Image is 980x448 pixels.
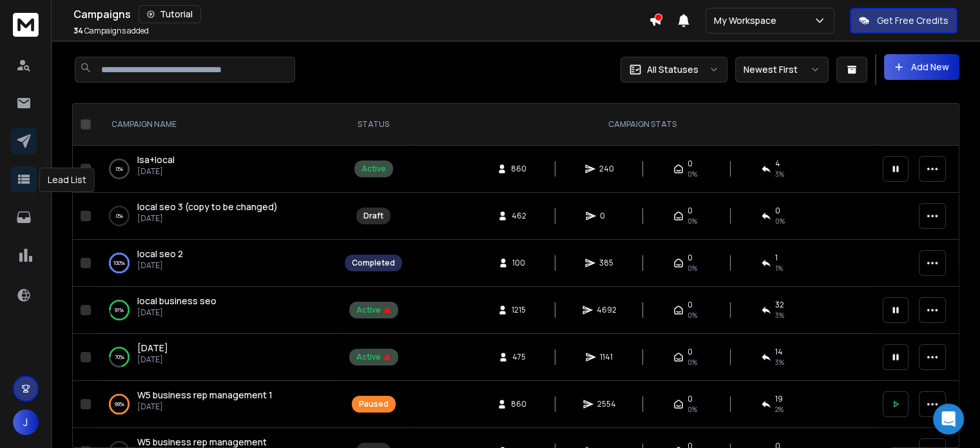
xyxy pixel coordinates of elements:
[410,104,875,146] th: CAMPAIGN STATS
[775,300,784,310] span: 32
[116,209,123,222] p: 0 %
[137,295,216,307] a: local business seo
[137,213,278,224] p: [DATE]
[933,404,964,434] div: Open Intercom Messenger
[687,394,693,404] span: 0
[775,216,785,226] span: 0%
[139,5,201,23] button: Tutorial
[73,5,649,23] div: Campaigns
[137,389,273,402] a: W5 business rep management 1
[850,8,957,34] button: Get Free Credits
[116,162,123,175] p: 0 %
[597,399,616,409] span: 2554
[359,399,389,409] div: Paused
[714,14,782,27] p: My Workspace
[775,263,783,273] span: 1 %
[687,206,693,216] span: 0
[13,409,39,435] button: J
[775,169,784,179] span: 3 %
[599,258,613,268] span: 385
[687,404,697,414] span: 0%
[775,253,778,263] span: 1
[137,307,216,318] p: [DATE]
[512,258,525,268] span: 100
[137,200,278,213] a: local seo 3 (copy to be changed)
[597,305,617,315] span: 4692
[137,248,183,260] span: local seo 2
[511,399,526,409] span: 860
[96,287,337,334] td: 91%local business seo[DATE]
[735,57,829,83] button: Newest First
[775,347,783,357] span: 14
[73,26,149,36] p: Campaigns added
[137,402,273,412] p: [DATE]
[137,342,168,355] a: [DATE]
[600,211,613,221] span: 0
[687,347,693,357] span: 0
[884,54,959,80] button: Add New
[113,257,125,269] p: 100 %
[687,263,697,273] span: 0%
[137,342,168,354] span: [DATE]
[115,351,124,364] p: 70 %
[511,164,526,174] span: 860
[137,355,168,365] p: [DATE]
[775,206,780,216] span: 0
[512,305,526,315] span: 1215
[512,211,526,221] span: 462
[877,14,948,27] p: Get Free Credits
[115,398,124,411] p: 99 %
[600,352,613,362] span: 1141
[363,211,383,221] div: Draft
[687,310,697,320] span: 0%
[337,104,410,146] th: STATUS
[687,159,693,169] span: 0
[137,200,278,213] span: local seo 3 (copy to be changed)
[96,240,337,287] td: 100%local seo 2[DATE]
[775,357,784,367] span: 3 %
[687,300,693,310] span: 0
[356,352,391,362] div: Active
[687,169,697,179] span: 0%
[775,310,784,320] span: 3 %
[775,394,783,404] span: 19
[96,193,337,240] td: 0%local seo 3 (copy to be changed)[DATE]
[361,164,386,174] div: Active
[599,164,614,174] span: 240
[687,253,693,263] span: 0
[96,146,337,193] td: 0%lsa+local[DATE]
[137,260,183,271] p: [DATE]
[356,305,391,315] div: Active
[137,166,175,177] p: [DATE]
[96,104,337,146] th: CAMPAIGN NAME
[137,248,183,260] a: local seo 2
[512,352,526,362] span: 475
[73,25,83,36] span: 34
[137,436,267,448] span: W5 business rep management
[115,304,124,317] p: 91 %
[647,63,698,76] p: All Statuses
[96,334,337,381] td: 70%[DATE][DATE]
[137,295,216,307] span: local business seo
[137,389,273,401] span: W5 business rep management 1
[687,357,697,367] span: 0%
[775,159,780,169] span: 4
[687,216,697,226] span: 0%
[137,153,175,166] a: lsa+local
[775,404,783,414] span: 2 %
[96,381,337,428] td: 99%W5 business rep management 1[DATE]
[352,258,395,268] div: Completed
[39,168,95,192] div: Lead List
